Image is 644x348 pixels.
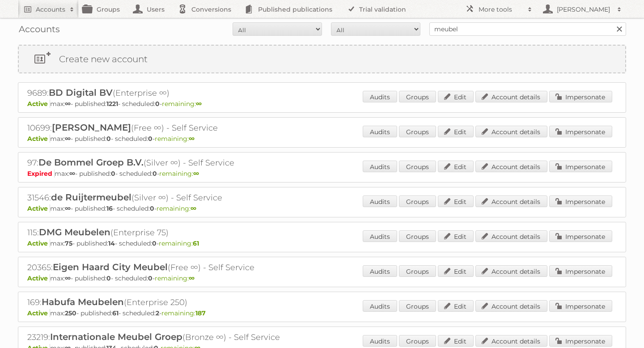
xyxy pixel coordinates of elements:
a: Groups [399,126,436,137]
strong: 0 [155,100,160,108]
span: remaining: [159,170,199,178]
a: Edit [438,195,474,207]
strong: 0 [152,239,157,247]
strong: ∞ [191,204,196,212]
strong: 1221 [106,100,118,108]
p: max: - published: - scheduled: - [27,170,617,178]
strong: ∞ [189,274,195,282]
span: de Ruijtermeubel [51,192,131,203]
a: Account details [475,335,547,347]
strong: 250 [65,309,76,317]
p: max: - published: - scheduled: - [27,135,617,143]
span: remaining: [162,100,202,108]
h2: 20365: (Free ∞) - Self Service [27,262,340,273]
strong: 14 [108,239,115,247]
h2: [PERSON_NAME] [555,5,613,14]
a: Groups [399,265,436,277]
strong: ∞ [196,100,202,108]
strong: ∞ [65,204,71,212]
a: Account details [475,161,547,172]
a: Groups [399,230,436,242]
a: Audits [363,230,397,242]
a: Account details [475,230,547,242]
a: Edit [438,91,474,102]
a: Groups [399,161,436,172]
a: Audits [363,300,397,312]
h2: 31546: (Silver ∞) - Self Service [27,192,340,204]
a: Account details [475,265,547,277]
strong: 0 [150,204,154,212]
span: remaining: [161,309,206,317]
a: Edit [438,126,474,137]
p: max: - published: - scheduled: - [27,274,617,282]
strong: ∞ [65,274,71,282]
p: max: - published: - scheduled: - [27,204,617,212]
a: Edit [438,265,474,277]
h2: 115: (Enterprise 75) [27,227,340,238]
a: Create new account [19,46,625,72]
span: Active [27,274,50,282]
h2: Accounts [36,5,65,14]
span: [PERSON_NAME] [52,122,131,133]
strong: ∞ [65,135,71,143]
strong: 16 [106,204,113,212]
a: Account details [475,195,547,207]
a: Impersonate [549,335,612,347]
p: max: - published: - scheduled: - [27,100,617,108]
a: Groups [399,335,436,347]
strong: 2 [156,309,159,317]
a: Edit [438,230,474,242]
strong: 61 [112,309,119,317]
a: Edit [438,335,474,347]
strong: 0 [111,170,115,178]
span: Habufa Meubelen [42,297,124,307]
strong: ∞ [65,100,71,108]
a: Impersonate [549,230,612,242]
span: Active [27,309,50,317]
a: Groups [399,91,436,102]
a: Impersonate [549,300,612,312]
a: Edit [438,300,474,312]
span: BD Digital BV [49,87,113,98]
a: Audits [363,161,397,172]
a: Audits [363,91,397,102]
a: Impersonate [549,195,612,207]
a: Audits [363,195,397,207]
strong: ∞ [69,170,75,178]
span: De Bommel Groep B.V. [38,157,144,168]
a: Impersonate [549,265,612,277]
h2: 97: (Silver ∞) - Self Service [27,157,340,169]
h2: More tools [479,5,523,14]
p: max: - published: - scheduled: - [27,239,617,247]
strong: 0 [148,274,153,282]
a: Groups [399,300,436,312]
strong: 0 [106,274,111,282]
a: Audits [363,265,397,277]
span: remaining: [157,204,196,212]
span: Active [27,135,50,143]
a: Groups [399,195,436,207]
span: Active [27,100,50,108]
span: remaining: [155,135,195,143]
span: Eigen Haard City Meubel [53,262,168,272]
span: DMG Meubelen [39,227,110,238]
strong: 0 [106,135,111,143]
a: Impersonate [549,126,612,137]
a: Account details [475,300,547,312]
strong: 187 [195,309,206,317]
p: max: - published: - scheduled: - [27,309,617,317]
span: remaining: [159,239,199,247]
h2: 23219: (Bronze ∞) - Self Service [27,331,340,343]
strong: ∞ [193,170,199,178]
a: Audits [363,126,397,137]
a: Account details [475,126,547,137]
h2: 9689: (Enterprise ∞) [27,87,340,99]
a: Audits [363,335,397,347]
h2: 169: (Enterprise 250) [27,297,340,308]
strong: 61 [193,239,199,247]
a: Impersonate [549,161,612,172]
span: Active [27,204,50,212]
strong: 0 [148,135,153,143]
strong: 75 [65,239,72,247]
strong: ∞ [189,135,195,143]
